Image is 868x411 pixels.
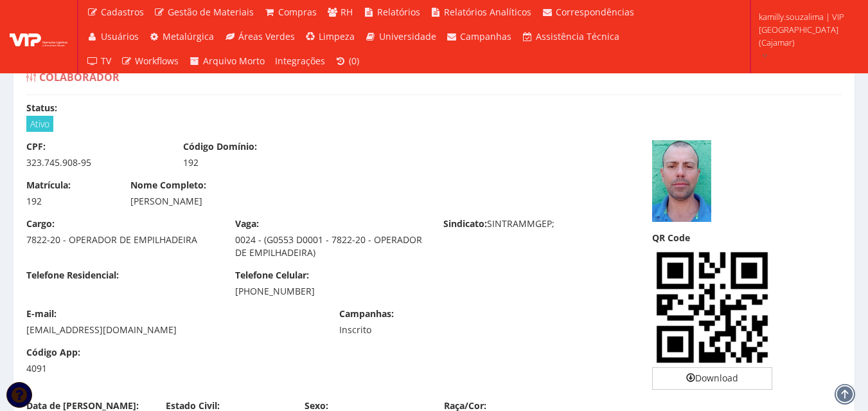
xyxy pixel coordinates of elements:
[135,55,179,67] span: Workflows
[26,362,111,375] div: 4091
[443,217,487,230] label: Sindicato:
[163,30,214,42] span: Metalúrgica
[130,195,529,208] div: [PERSON_NAME]
[130,179,206,192] label: Nome Completo:
[235,217,259,230] label: Vaga:
[652,248,772,368] img: iJs7QJC4AwSJO0CQuAMEiTtAkLgDBIk7QJC4AwSJO0CQuAMEiTtAkLgDBIk7QJC4AwSJO0CQuAMEiTtAkLgDBP0EPqkI6snRu...
[101,30,139,42] span: Usuários
[144,24,220,49] a: Metalúrgica
[26,116,53,132] span: Ativo
[26,140,46,153] label: CPF:
[235,285,425,298] div: [PHONE_NUMBER]
[275,55,325,67] span: Integrações
[339,324,477,336] div: Inscrito
[203,55,265,67] span: Arquivo Morto
[26,324,320,336] div: [EMAIL_ADDRESS][DOMAIN_NAME]
[444,6,531,18] span: Relatórios Analíticos
[26,102,57,114] label: Status:
[10,27,67,46] img: logo
[235,233,425,259] div: 0024 - (G0553 D0001 - 7822-20 - OPERADOR DE EMPILHADEIRA)
[235,269,309,282] label: Telefone Celular:
[339,307,394,320] label: Campanhas:
[26,307,57,320] label: E-mail:
[434,217,642,233] div: SINTRAMMGEP;
[26,156,164,169] div: 323.745.908-95
[26,233,216,246] div: 7822-20 - OPERADOR DE EMPILHADEIRA
[556,6,634,18] span: Correspondências
[116,49,184,73] a: Workflows
[360,24,441,49] a: Universidade
[82,49,116,73] a: TV
[238,30,295,42] span: Áreas Verdes
[536,30,619,42] span: Assistência Técnica
[168,6,254,18] span: Gestão de Materiais
[652,140,711,222] img: captura-de-tela-2025-09-04-153634-175701116368b9dcdbc5bd4.png
[26,346,80,359] label: Código App:
[26,269,119,282] label: Telefone Residencial:
[101,55,111,67] span: TV
[652,232,690,244] label: QR Code
[341,6,353,18] span: RH
[183,156,321,169] div: 192
[517,24,624,49] a: Assistência Técnica
[652,367,772,389] a: Download
[349,55,359,67] span: (0)
[101,6,144,18] span: Cadastros
[759,10,851,49] span: kamilly.souzalima | VIP [GEOGRAPHIC_DATA] (Cajamar)
[183,140,257,153] label: Código Domínio:
[278,6,317,18] span: Compras
[270,49,330,73] a: Integrações
[441,24,517,49] a: Campanhas
[460,30,511,42] span: Campanhas
[26,195,111,208] div: 192
[26,217,55,230] label: Cargo:
[377,6,420,18] span: Relatórios
[330,49,365,73] a: (0)
[319,30,355,42] span: Limpeza
[82,24,144,49] a: Usuários
[300,24,360,49] a: Limpeza
[184,49,270,73] a: Arquivo Morto
[39,70,120,84] span: Colaborador
[219,24,300,49] a: Áreas Verdes
[26,179,71,192] label: Matrícula:
[379,30,436,42] span: Universidade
